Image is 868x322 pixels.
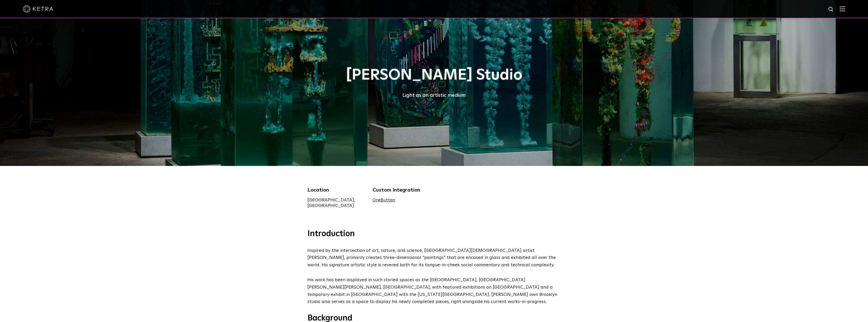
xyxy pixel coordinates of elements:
[840,6,845,11] img: Hamburger%20Nav.svg
[307,278,557,304] span: His work has been displayed in such storied spaces as the [GEOGRAPHIC_DATA], [GEOGRAPHIC_DATA][PE...
[307,197,365,209] div: [GEOGRAPHIC_DATA], [GEOGRAPHIC_DATA]
[307,248,556,268] span: Inspired by the intersection of art, nature, and science, [GEOGRAPHIC_DATA][DEMOGRAPHIC_DATA] art...
[373,186,430,194] div: Custom Integration
[307,229,561,239] h3: Introduction
[307,91,561,99] div: Light as an artistic medium
[23,5,53,13] img: ketra-logo-2019-white
[307,186,365,194] div: Location
[373,198,395,202] a: OneButton
[828,6,834,13] img: search icon
[307,67,561,84] h1: [PERSON_NAME] Studio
